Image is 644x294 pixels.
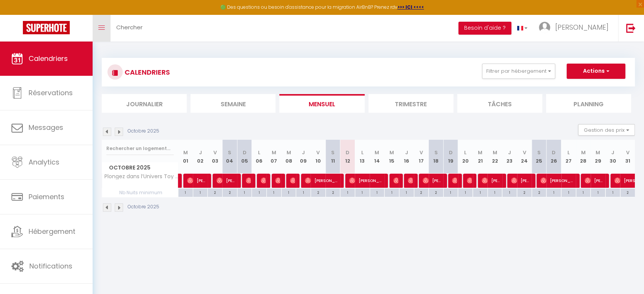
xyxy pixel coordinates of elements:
div: 1 [252,189,266,196]
abbr: V [420,149,423,156]
abbr: M [596,149,600,156]
a: ... [PERSON_NAME] [533,15,618,42]
th: 25 [532,140,546,174]
span: [PERSON_NAME] [540,173,575,188]
abbr: S [537,149,541,156]
span: [PERSON_NAME] [305,173,340,188]
abbr: M [375,149,379,156]
div: 2 [429,189,443,196]
div: 1 [370,189,384,196]
li: Tâches [457,94,542,113]
abbr: J [508,149,511,156]
li: Journalier [102,94,187,113]
span: [PERSON_NAME] [261,173,266,188]
div: 2 [532,189,546,196]
th: 15 [384,140,399,174]
div: 1 [458,189,473,196]
abbr: V [316,149,320,156]
span: [PERSON_NAME] [511,173,531,188]
abbr: M [272,149,276,156]
img: logout [626,23,636,33]
th: 11 [325,140,340,174]
div: 1 [561,189,576,196]
span: [PERSON_NAME] [275,173,280,188]
span: [PERSON_NAME] [187,173,207,188]
abbr: L [258,149,260,156]
span: Réservations [29,88,73,97]
div: 1 [296,189,311,196]
div: 1 [267,189,281,196]
abbr: J [611,149,614,156]
th: 28 [576,140,591,174]
abbr: M [581,149,586,156]
abbr: L [567,149,570,156]
span: [PERSON_NAME] [408,173,413,188]
th: 17 [414,140,429,174]
span: Paiements [29,192,64,201]
a: >>> ICI <<<< [397,4,424,10]
span: [PERSON_NAME] [555,22,609,32]
div: 1 [606,189,620,196]
th: 14 [370,140,384,174]
div: 2 [414,189,429,196]
span: Calendriers [29,54,68,63]
span: [PERSON_NAME] [585,173,604,188]
img: ... [539,22,550,33]
p: Octobre 2025 [128,128,159,135]
th: 05 [237,140,252,174]
button: Filtrer par hébergement [482,64,555,79]
span: Chercher [116,23,143,31]
span: [PERSON_NAME] [246,173,251,188]
input: Rechercher un logement... [106,142,174,155]
span: Notifications [29,261,72,271]
th: 13 [355,140,370,174]
div: 2 [517,189,532,196]
th: 27 [561,140,576,174]
span: Hébergement [29,227,75,236]
abbr: M [389,149,394,156]
th: 06 [252,140,267,174]
abbr: V [626,149,629,156]
a: [PERSON_NAME] [178,174,182,188]
th: 10 [311,140,325,174]
abbr: V [522,149,526,156]
th: 30 [606,140,620,174]
th: 24 [517,140,532,174]
img: Super Booking [23,21,70,34]
p: Octobre 2025 [128,203,159,211]
th: 04 [222,140,237,174]
div: 1 [384,189,399,196]
th: 23 [502,140,517,174]
th: 03 [208,140,223,174]
div: 1 [502,189,517,196]
th: 31 [620,140,635,174]
abbr: J [302,149,305,156]
div: 1 [444,189,458,196]
th: 12 [340,140,355,174]
abbr: L [464,149,466,156]
div: 1 [546,189,561,196]
div: 2 [326,189,340,196]
abbr: J [405,149,408,156]
span: [PERSON_NAME] [452,173,457,188]
abbr: S [434,149,437,156]
a: Chercher [111,15,148,42]
div: 2 [223,189,237,196]
abbr: M [478,149,482,156]
li: Trimestre [368,94,453,113]
div: 1 [193,189,208,196]
th: 20 [458,140,473,174]
span: [PERSON_NAME] [216,173,236,188]
span: Plongez dans l’Univers Toy Story [103,174,179,179]
div: 1 [591,189,605,196]
span: Messages [29,123,63,132]
div: 1 [488,189,502,196]
div: 2 [208,189,222,196]
th: 16 [399,140,414,174]
span: [PERSON_NAME] [349,173,384,188]
th: 18 [429,140,444,174]
div: 2 [311,189,325,196]
abbr: D [346,149,349,156]
span: [PERSON_NAME] [467,173,472,188]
